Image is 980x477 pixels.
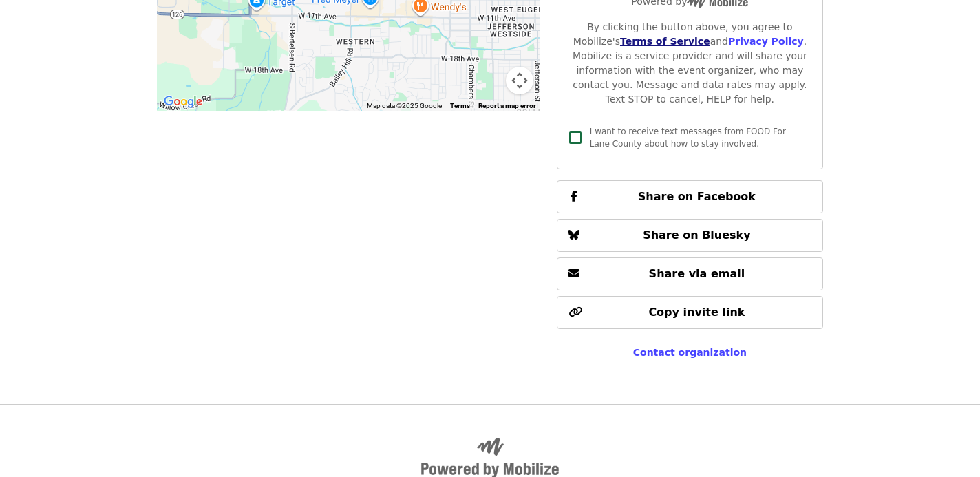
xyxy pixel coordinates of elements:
span: Map data ©2025 Google [367,102,442,109]
a: Contact organization [633,347,747,358]
a: Privacy Policy [728,36,804,47]
span: Copy invite link [648,306,745,319]
span: Share via email [649,267,745,280]
a: Terms of Service [620,36,710,47]
span: Share on Facebook [638,190,756,203]
a: Open this area in Google Maps (opens a new window) [160,93,206,111]
div: By clicking the button above, you agree to Mobilize's and . Mobilize is a service provider and wi... [568,20,811,107]
button: Share on Bluesky [557,219,823,252]
span: Share on Bluesky [643,229,751,242]
button: Copy invite link [557,296,823,329]
button: Share on Facebook [557,180,823,213]
a: Terms (opens in new tab) [450,102,470,109]
span: I want to receive text messages from FOOD For Lane County about how to stay involved. [590,127,786,149]
button: Share via email [557,257,823,290]
img: Google [160,93,206,111]
a: Report a map error [478,102,536,109]
button: Map camera controls [506,67,533,94]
